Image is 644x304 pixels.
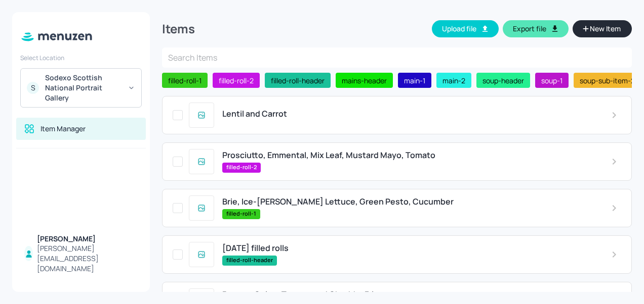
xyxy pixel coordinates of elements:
[436,73,471,88] div: main-2
[503,20,569,37] button: Export file
[215,75,258,86] span: filled-roll-2
[400,75,429,86] span: main-1
[432,20,499,37] button: Upload file
[338,75,391,86] span: mains-header
[573,20,632,37] button: New Item
[438,75,469,86] span: main-2
[37,234,138,244] div: [PERSON_NAME]
[222,290,393,299] span: Pepper, Onion, Tomato and Cheddar Frittata
[162,47,632,68] input: Search Items
[576,75,639,86] span: soup-sub-item-2
[37,243,138,274] div: [PERSON_NAME][EMAIL_ADDRESS][DOMAIN_NAME]
[164,75,206,86] span: filled-roll-1
[41,124,86,134] div: Item Manager
[20,54,142,62] div: Select Location
[537,75,567,86] span: soup-1
[222,210,260,218] span: filled-roll-1
[222,109,287,119] span: Lentil and Carrot
[589,23,622,34] span: New Item
[398,73,431,88] div: main-1
[478,75,528,86] span: soup-header
[574,73,641,88] div: soup-sub-item-2
[213,73,260,88] div: filled-roll-2
[222,243,289,253] span: [DATE] filled rolls
[222,163,261,172] span: filled-roll-2
[162,73,208,88] div: filled-roll-1
[265,73,331,88] div: filled-roll-header
[222,197,454,207] span: Brie, Ice-[PERSON_NAME] Lettuce, Green Pesto, Cucumber
[336,73,393,88] div: mains-header
[267,75,329,86] span: filled-roll-header
[535,73,569,88] div: soup-1
[27,82,39,94] div: S
[162,21,195,37] div: Items
[222,150,435,160] span: Prosciutto, Emmental, Mix Leaf, Mustard Mayo, Tomato
[222,256,277,265] span: filled-roll-header
[476,73,530,88] div: soup-header
[45,73,122,103] div: Sodexo Scottish National Portrait Gallery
